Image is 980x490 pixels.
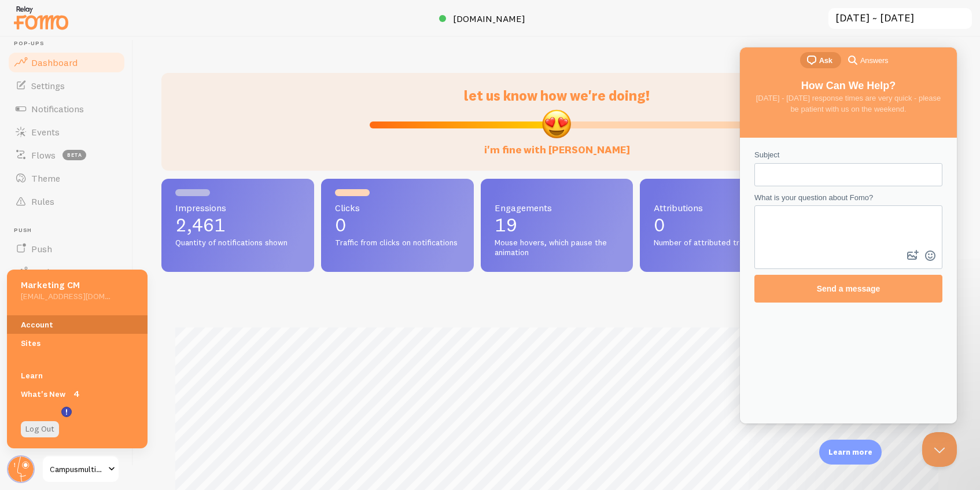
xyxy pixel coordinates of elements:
a: Push Data [7,260,126,283]
a: Campusmultimedia [42,455,120,483]
p: 2,461 [175,216,300,234]
span: Quantity of notifications shown [175,238,300,248]
span: Pop-ups [14,40,126,47]
span: Theme [31,172,60,184]
a: Push [7,237,126,260]
a: Account [7,315,148,334]
span: beta [62,150,86,160]
a: Notifications [7,97,126,120]
span: Traffic from clicks on notifications [335,238,460,248]
h5: [EMAIL_ADDRESS][DOMAIN_NAME] [21,291,110,301]
a: What's New [7,385,148,403]
iframe: Help Scout Beacon - Live Chat, Contact Form, and Knowledge Base [740,47,957,423]
span: Number of attributed transactions [654,238,779,248]
span: let us know how we're doing! [464,87,650,104]
a: Settings [7,74,126,97]
p: 19 [495,216,620,234]
a: Flows beta [7,143,126,167]
span: 4 [71,388,82,400]
span: Mouse hovers, which pause the animation [495,238,620,258]
a: Sites [7,334,148,352]
span: Attributions [654,203,779,212]
span: Dashboard [31,57,78,68]
a: Log Out [21,421,59,437]
a: Dashboard [7,51,126,74]
img: emoji.png [541,108,572,139]
span: Events [31,126,60,138]
span: Engagements [495,203,620,212]
p: 0 [654,216,779,234]
a: Learn [7,366,148,385]
p: 0 [335,216,460,234]
span: Rules [31,196,54,207]
p: Learn more [828,447,872,458]
span: Campusmultimedia [50,462,105,476]
span: Settings [31,80,65,91]
span: Clicks [335,203,460,212]
a: Events [7,120,126,143]
a: Rules [7,190,126,213]
span: Push [31,243,52,255]
span: Push Data [31,266,75,278]
svg: <p>Watch New Feature Tutorials!</p> [61,407,72,417]
iframe: Help Scout Beacon - Close [922,432,957,467]
div: Learn more [819,440,882,465]
span: Notifications [31,103,84,115]
span: Impressions [175,203,300,212]
img: fomo-relay-logo-orange.svg [12,3,70,32]
span: Push [14,227,126,234]
h5: Marketing CM [21,279,110,291]
span: Flows [31,149,56,161]
label: i'm fine with [PERSON_NAME] [484,132,630,157]
a: Theme [7,167,126,190]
